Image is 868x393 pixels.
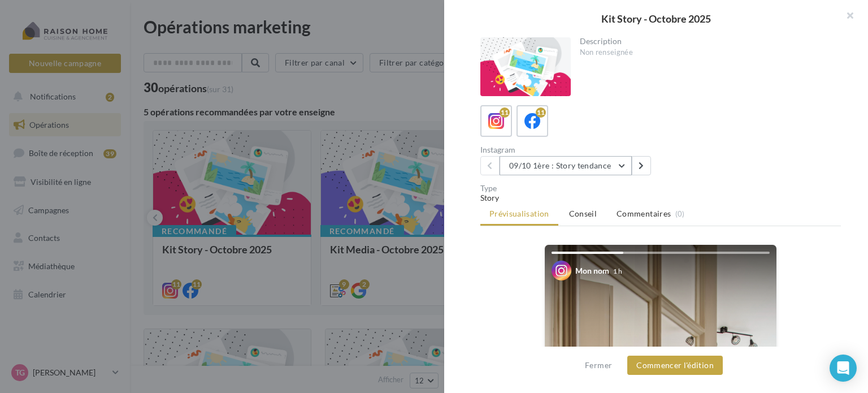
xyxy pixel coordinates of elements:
[575,265,609,277] div: Mon nom
[569,209,597,218] span: Conseil
[480,146,656,154] div: Instagram
[580,47,832,58] div: Non renseignée
[480,192,841,204] div: Story
[580,37,832,45] div: Description
[500,107,510,118] div: 11
[627,356,723,375] button: Commencer l'édition
[613,266,622,276] div: 1 h
[675,209,685,218] span: (0)
[580,359,617,372] button: Fermer
[480,184,841,192] div: Type
[617,208,671,219] span: Commentaires
[830,355,857,382] div: Open Intercom Messenger
[500,156,632,175] button: 09/10 1ère : Story tendance
[462,14,850,24] div: Kit Story - Octobre 2025
[536,107,546,118] div: 11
